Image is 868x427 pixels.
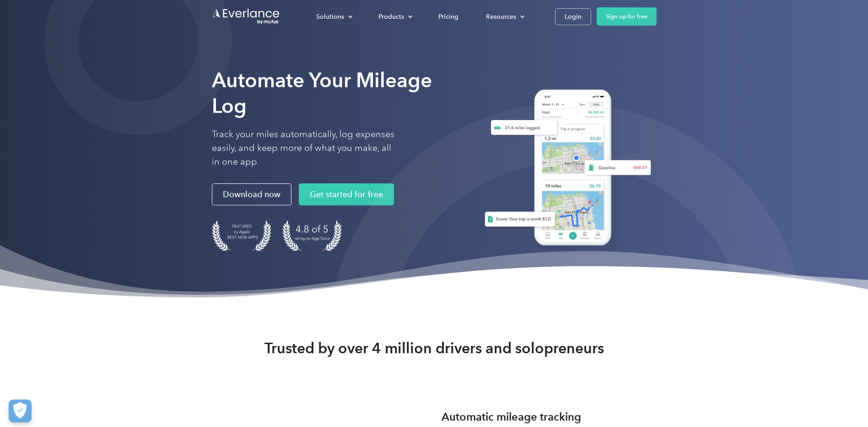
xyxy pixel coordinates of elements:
a: Pricing [429,9,468,25]
a: Sign up for free [597,7,657,26]
div: Solutions [307,9,360,25]
img: Everlance, mileage tracker app, expense tracking app [474,82,657,256]
div: Login [565,11,582,22]
a: Download now [212,183,291,205]
h3: Automatic mileage tracking [442,409,581,425]
button: Cookies Settings [9,400,32,422]
div: Products [369,9,420,25]
strong: Trusted by over 4 million drivers and solopreneurs [264,339,604,357]
a: Get started for free [299,183,394,205]
div: Pricing [438,11,458,22]
a: Go to homepage [212,8,280,25]
div: Products [378,11,404,22]
strong: Automate Your Mileage Log [212,68,432,118]
div: Resources [477,9,532,25]
a: Login [555,8,591,25]
div: Solutions [316,11,344,22]
p: Track your miles automatically, log expenses easily, and keep more of what you make, all in one app [212,127,395,169]
img: 4.9 out of 5 stars on the app store [282,220,342,251]
img: Badge for Featured by Apple Best New Apps [212,220,271,251]
div: Resources [486,11,516,22]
